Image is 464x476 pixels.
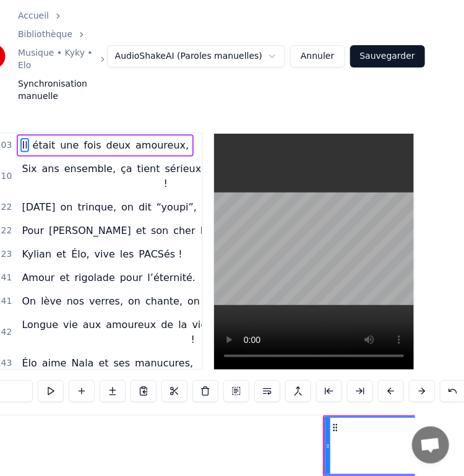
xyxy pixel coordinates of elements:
nav: breadcrumb [18,10,107,103]
span: [PERSON_NAME] [48,223,132,238]
span: Amour [20,270,56,285]
span: verres, [88,294,124,308]
span: vive [93,247,116,261]
span: Pour [20,223,45,238]
span: ans [41,162,61,176]
span: sérieux ! [164,162,202,191]
span: nos [66,294,85,308]
span: aux [82,318,102,332]
span: Élo [20,356,38,370]
span: chante, [144,294,184,308]
a: Musique • Kyky • Elo [18,47,93,72]
span: et [135,223,147,238]
span: trinque, [77,200,118,214]
span: Kiki. [199,223,223,238]
span: et [59,270,71,285]
span: Il [20,138,28,152]
a: Accueil [18,10,49,22]
span: Kylian [20,247,53,261]
span: lève [40,294,63,308]
span: On [20,294,37,308]
span: et [98,356,110,370]
a: Bibliothèque [18,28,72,41]
span: ça [119,162,134,176]
span: amoureux [105,318,157,332]
span: on [127,294,142,308]
span: vie [62,318,79,332]
span: ensemble, [63,162,117,176]
span: et [55,247,67,261]
div: Ouvrir le chat [412,426,449,464]
span: on [59,200,74,214]
span: de [160,318,174,332]
span: tient [136,162,161,176]
span: dit [137,200,153,214]
span: “youpi”, [155,200,198,214]
span: la [177,318,188,332]
button: Sauvegarder [350,45,425,67]
span: cher [172,223,196,238]
span: ses [113,356,132,370]
span: Nala [70,356,95,370]
span: l’éternité. [147,270,197,285]
span: manucures, [134,356,194,370]
span: une [59,138,80,152]
span: les [119,247,135,261]
span: rigolade [74,270,116,285]
span: pour [119,270,144,285]
span: Longue [20,318,59,332]
span: on [120,200,135,214]
button: Annuler [290,45,345,67]
span: [DATE] [20,200,56,214]
span: PACSés ! [138,247,184,261]
span: était [32,138,57,152]
span: son [150,223,170,238]
span: vie ! [191,318,207,347]
span: aime [41,356,68,370]
span: deux [105,138,132,152]
span: Six [20,162,38,176]
span: Synchronisation manuelle [18,78,107,103]
span: Élo, [70,247,90,261]
span: on [186,294,201,308]
span: fois [82,138,102,152]
span: amoureux, [134,138,190,152]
